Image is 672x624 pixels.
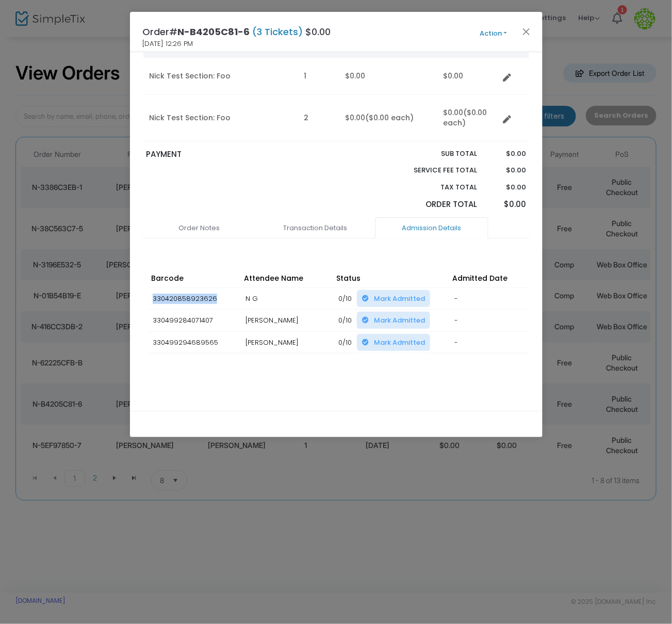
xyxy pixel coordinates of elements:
[338,294,352,303] span: 0/10
[143,217,256,239] a: Order Notes
[437,94,499,141] td: $0.00
[519,25,533,38] button: Close
[147,331,240,354] td: 330499294689565
[147,287,240,310] td: 330420858923626
[444,107,487,128] span: ($0.00 each)
[338,338,352,347] span: 0/10
[463,28,525,39] button: Action
[298,58,339,94] td: 1
[147,259,240,288] th: Barcode
[449,310,542,332] td: -
[143,94,298,141] td: Nick Test Section: Foo
[298,94,339,141] td: 2
[143,25,331,39] h4: Order# $0.00
[339,58,437,94] td: $0.00
[390,149,478,159] p: Sub total
[143,22,529,141] div: Data table
[333,259,449,288] th: Status
[338,315,352,325] span: 0/10
[487,165,526,175] p: $0.00
[487,182,526,193] p: $0.00
[178,25,250,38] span: N-B4205C81-6
[374,315,425,325] span: Mark Admitted
[240,331,333,354] td: [PERSON_NAME]
[143,39,193,49] span: [DATE] 12:26 PM
[339,94,437,141] td: $0.00
[240,310,333,332] td: [PERSON_NAME]
[487,199,526,211] p: $0.00
[390,199,478,211] p: Order Total
[259,217,372,239] a: Transaction Details
[449,259,542,288] th: Admitted Date
[374,294,425,303] span: Mark Admitted
[487,149,526,159] p: $0.00
[147,310,240,332] td: 330499284071407
[449,287,542,310] td: -
[437,58,499,94] td: $0.00
[374,338,425,347] span: Mark Admitted
[366,113,414,123] span: ($0.00 each)
[449,331,542,354] td: -
[146,149,331,161] p: PAYMENT
[240,287,333,310] td: N G
[250,25,306,38] span: (3 Tickets)
[390,182,478,193] p: Tax Total
[143,58,298,94] td: Nick Test Section: Foo
[375,217,488,239] a: Admission Details
[240,259,333,288] th: Attendee Name
[390,165,478,175] p: Service Fee Total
